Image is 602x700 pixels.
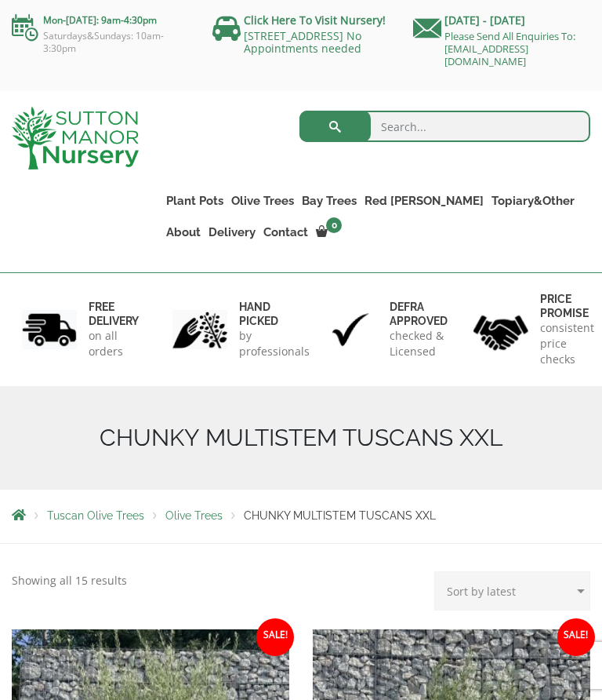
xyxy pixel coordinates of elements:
h6: FREE DELIVERY [89,300,139,328]
span: Sale! [256,618,294,656]
a: Red [PERSON_NAME] [361,190,488,212]
input: Search... [299,111,590,142]
a: Olive Trees [227,190,298,212]
img: logo [12,107,139,170]
a: Tuscan Olive Trees [47,509,144,522]
p: checked & Licensed [390,328,448,359]
p: Saturdays&Sundays: 10am-3:30pm [12,30,189,55]
a: Please Send All Enquiries To: [EMAIL_ADDRESS][DOMAIN_NAME] [444,29,575,68]
nav: Breadcrumbs [12,507,590,526]
a: Olive Trees [165,509,223,522]
a: Contact [259,221,312,243]
a: About [162,221,205,243]
h6: Price promise [540,292,594,320]
a: [STREET_ADDRESS] No Appointments needed [244,28,361,56]
img: 1.jpg [22,310,77,350]
h6: hand picked [239,300,310,328]
p: [DATE] - [DATE] [413,11,590,30]
span: 0 [326,217,342,233]
p: consistent price checks [540,320,594,367]
a: Click Here To Visit Nursery! [244,13,386,27]
p: by professionals [239,328,310,359]
a: Topiary&Other [488,190,578,212]
p: Mon-[DATE]: 9am-4:30pm [12,11,189,30]
select: Shop order [434,571,590,611]
a: Bay Trees [298,190,361,212]
span: Sale! [557,618,595,656]
h6: Defra approved [390,300,448,328]
a: Plant Pots [162,190,227,212]
img: 4.jpg [473,305,528,353]
span: CHUNKY MULTISTEM TUSCANS XXL [244,509,436,522]
p: on all orders [89,328,139,359]
h1: CHUNKY MULTISTEM TUSCANS XXL [12,424,590,452]
a: 0 [312,221,346,243]
img: 3.jpg [323,310,378,350]
a: Delivery [205,221,259,243]
p: Showing all 15 results [12,571,127,590]
img: 2.jpg [172,310,227,350]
